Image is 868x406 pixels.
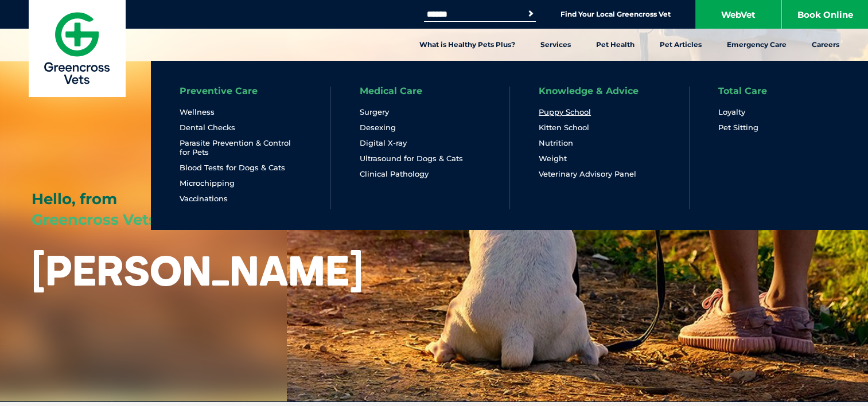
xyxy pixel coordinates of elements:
a: Pet Articles [647,29,714,61]
a: Blood Tests for Dogs & Cats [180,163,285,173]
a: Careers [799,29,852,61]
a: Ultrasound for Dogs & Cats [360,154,463,163]
a: Veterinary Advisory Panel [539,169,636,179]
span: Greencross Vets [32,210,157,229]
a: Digital X-ray [360,138,407,148]
a: Emergency Care [714,29,799,61]
a: Loyalty [718,107,745,117]
a: Services [528,29,583,61]
a: Desexing [360,123,396,132]
a: Pet Sitting [718,123,758,132]
a: Wellness [180,107,215,117]
a: Nutrition [539,138,573,148]
a: Find Your Local Greencross Vet [560,10,671,19]
button: Search [525,8,536,19]
a: Clinical Pathology [360,169,429,179]
a: Vaccinations [180,194,228,204]
a: Preventive Care [180,87,258,96]
a: Kitten School [539,123,589,132]
span: Hello, from [32,190,117,208]
a: Medical Care [360,87,422,96]
a: Puppy School [539,107,591,117]
h1: [PERSON_NAME] [32,248,363,293]
a: Pet Health [583,29,647,61]
a: Dental Checks [180,123,235,132]
a: Weight [539,154,567,163]
a: Total Care [718,87,767,96]
a: Microchipping [180,178,235,188]
a: Knowledge & Advice [539,87,639,96]
a: Parasite Prevention & Control for Pets [180,138,302,157]
a: What is Healthy Pets Plus? [407,29,528,61]
a: Surgery [360,107,389,117]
